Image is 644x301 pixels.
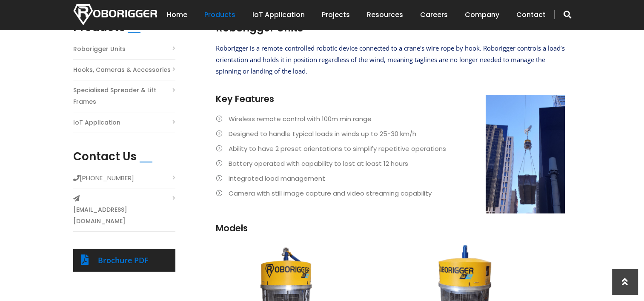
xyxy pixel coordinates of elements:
[465,2,499,28] a: Company
[252,2,305,28] a: IoT Application
[216,173,565,184] li: Integrated load management
[204,2,235,28] a: Products
[367,2,403,28] a: Resources
[516,2,546,28] a: Contact
[216,44,565,75] span: Roborigger is a remote-controlled robotic device connected to a crane's wire rope by hook. Robori...
[322,2,350,28] a: Projects
[73,204,175,227] a: [EMAIL_ADDRESS][DOMAIN_NAME]
[216,93,565,105] h3: Key Features
[216,187,565,199] li: Camera with still image capture and video streaming capability
[73,4,157,25] img: Nortech
[420,2,448,28] a: Careers
[216,113,565,125] li: Wireless remote control with 100m min range
[167,2,187,28] a: Home
[73,43,126,55] a: Roborigger Units
[73,150,137,163] h2: Contact Us
[73,21,125,34] h2: Products
[216,158,565,169] li: Battery operated with capability to last at least 12 hours
[216,222,565,234] h3: Models
[98,255,149,265] a: Brochure PDF
[216,128,565,139] li: Designed to handle typical loads in winds up to 25-30 km/h
[73,85,175,108] a: Specialised Spreader & Lift Frames
[216,143,565,154] li: Ability to have 2 preset orientations to simplify repetitive operations
[73,172,175,188] li: [PHONE_NUMBER]
[73,117,120,128] a: IoT Application
[73,64,171,76] a: Hooks, Cameras & Accessories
